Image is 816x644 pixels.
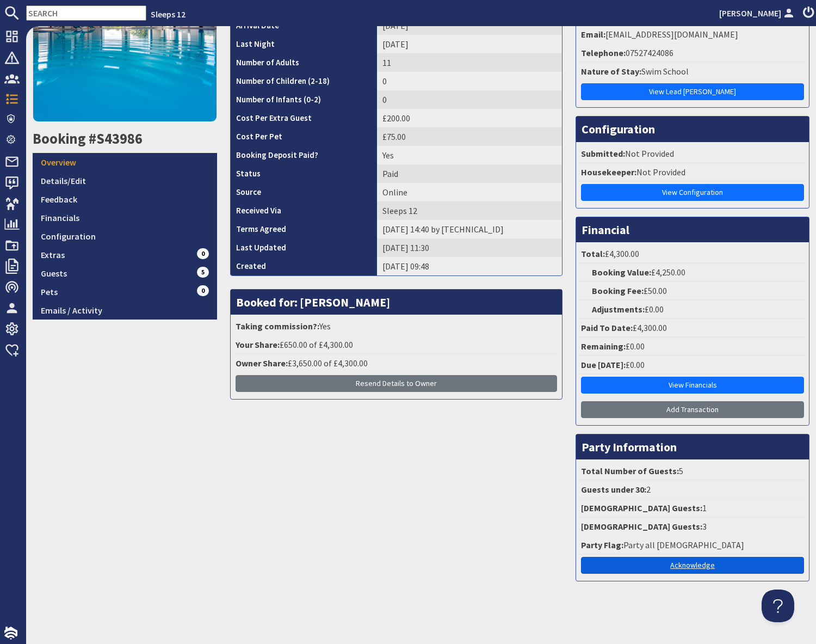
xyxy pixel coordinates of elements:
[581,248,605,259] strong: Total:
[581,167,636,177] strong: Housekeeper:
[579,462,806,481] li: 5
[581,502,702,513] strong: [DEMOGRAPHIC_DATA] Guests:
[33,264,217,283] a: Guests5
[231,183,377,201] th: Source
[231,109,377,127] th: Cost Per Extra Guest
[579,163,806,182] li: Not Provided
[576,217,809,242] h3: Financial
[377,109,562,127] td: £200.00
[231,164,377,183] th: Status
[579,44,806,63] li: 07527424086
[377,183,562,201] td: Online
[592,304,645,315] strong: Adjustments:
[377,220,562,238] td: [DATE] 14:40 by [TECHNICAL_ID]
[579,319,806,338] li: £4,300.00
[377,164,562,183] td: Paid
[762,590,794,622] iframe: Toggle Customer Support
[581,484,646,495] strong: Guests under 30:
[579,245,806,263] li: £4,300.00
[579,481,806,499] li: 2
[581,521,702,532] strong: [DEMOGRAPHIC_DATA] Guests:
[231,35,377,53] th: Last Night
[33,130,217,148] h2: Booking #S43986
[592,267,651,278] strong: Booking Value:
[33,153,217,171] a: Overview
[579,499,806,518] li: 1
[377,257,562,275] td: [DATE] 09:48
[197,248,209,259] span: 0
[581,401,804,418] a: Add Transaction
[579,338,806,356] li: £0.00
[197,285,209,296] span: 0
[579,26,806,44] li: [EMAIL_ADDRESS][DOMAIN_NAME]
[377,201,562,220] td: Sleeps 12
[377,238,562,257] td: [DATE] 11:30
[231,72,377,90] th: Number of Children (2-18)
[33,301,217,320] a: Emails / Activity
[151,9,186,20] a: Sleeps 12
[581,341,626,352] strong: Remaining:
[581,465,679,476] strong: Total Number of Guests:
[233,336,559,354] li: £650.00 of £4,300.00
[581,539,623,550] strong: Party Flag:
[233,317,559,336] li: Yes
[231,290,562,315] h3: Booked for: [PERSON_NAME]
[579,536,806,555] li: Party all [DEMOGRAPHIC_DATA]
[231,127,377,146] th: Cost Per Pet
[236,358,288,369] strong: Owner Share:
[4,627,17,640] img: staytech_i_w-64f4e8e9ee0a9c174fd5317b4b171b261742d2d393467e5bdba4413f4f884c10.svg
[581,66,641,77] strong: Nature of Stay:
[581,29,605,40] strong: Email:
[581,557,804,574] a: Acknowledge
[236,321,319,332] strong: Taking commission?:
[377,146,562,164] td: Yes
[236,375,557,392] button: Resend Details to Owner
[231,257,377,275] th: Created
[579,518,806,536] li: 3
[33,190,217,208] a: Feedback
[356,378,437,388] span: Resend Details to Owner
[197,267,209,278] span: 5
[579,356,806,375] li: £0.00
[576,116,809,142] h3: Configuration
[579,300,806,319] li: £0.00
[377,90,562,109] td: 0
[33,171,217,190] a: Details/Edit
[581,359,626,370] strong: Due [DATE]:
[236,339,280,350] strong: Your Share:
[377,53,562,72] td: 11
[231,90,377,109] th: Number of Infants (0-2)
[231,201,377,220] th: Received Via
[33,208,217,227] a: Financials
[33,246,217,264] a: Extras0
[231,53,377,72] th: Number of Adults
[581,377,804,394] a: View Financials
[377,127,562,146] td: £75.00
[592,285,644,296] strong: Booking Fee:
[576,434,809,459] h3: Party Information
[579,63,806,81] li: Swim School
[231,220,377,238] th: Terms Agreed
[581,83,804,100] a: View Lead [PERSON_NAME]
[579,282,806,300] li: £50.00
[26,5,146,21] input: SEARCH
[377,35,562,53] td: [DATE]
[231,238,377,257] th: Last Updated
[377,72,562,90] td: 0
[233,354,559,373] li: £3,650.00 of £4,300.00
[581,322,633,333] strong: Paid To Date:
[581,47,626,58] strong: Telephone:
[33,227,217,246] a: Configuration
[286,226,295,235] i: Agreements were checked at the time of signing booking terms:<br>- I AGREE to take out appropriat...
[579,263,806,282] li: £4,250.00
[579,145,806,163] li: Not Provided
[231,146,377,164] th: Booking Deposit Paid?
[581,184,804,201] a: View Configuration
[581,148,625,159] strong: Submitted:
[719,7,796,20] a: [PERSON_NAME]
[33,283,217,301] a: Pets0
